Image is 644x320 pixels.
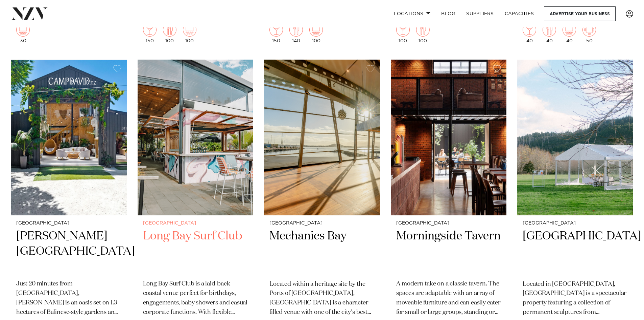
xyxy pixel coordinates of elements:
[416,23,430,43] div: 100
[309,23,323,37] img: theatre.png
[563,23,576,37] img: theatre.png
[269,280,375,318] p: Located within a heritage site by the Ports of [GEOGRAPHIC_DATA], [GEOGRAPHIC_DATA] is a characte...
[388,6,436,21] a: Locations
[16,279,121,317] p: Just 20 minutes from [GEOGRAPHIC_DATA], [PERSON_NAME] is an oasis set on 1.3 hectares of Balinese...
[289,23,303,43] div: 140
[183,23,196,37] img: theatre.png
[461,6,499,21] a: SUPPLIERS
[416,23,430,37] img: dining.png
[523,280,628,318] p: Located in [GEOGRAPHIC_DATA], [GEOGRAPHIC_DATA] is a spectacular property featuring a collection ...
[396,221,501,226] small: [GEOGRAPHIC_DATA]
[143,279,248,317] p: Long Bay Surf Club is a laid-back coastal venue perfect for birthdays, engagements, baby showers ...
[436,6,461,21] a: BLOG
[16,221,121,226] small: [GEOGRAPHIC_DATA]
[396,229,501,274] h2: Morningside Tavern
[499,6,540,21] a: Capacities
[309,23,323,43] div: 100
[289,23,303,37] img: dining.png
[143,23,157,37] img: cocktail.png
[582,23,596,43] div: 50
[269,23,283,43] div: 150
[563,23,576,43] div: 40
[523,23,536,43] div: 40
[16,23,30,43] div: 30
[543,23,556,43] div: 40
[269,221,375,226] small: [GEOGRAPHIC_DATA]
[396,23,410,37] img: cocktail.png
[163,23,176,43] div: 100
[11,7,48,20] img: nzv-logo.png
[582,23,596,37] img: meeting.png
[16,23,30,37] img: theatre.png
[183,23,196,43] div: 100
[523,229,628,274] h2: [GEOGRAPHIC_DATA]
[543,23,556,37] img: dining.png
[143,229,248,274] h2: Long Bay Surf Club
[396,23,410,43] div: 100
[143,23,157,43] div: 150
[269,229,375,274] h2: Mechanics Bay
[143,221,248,226] small: [GEOGRAPHIC_DATA]
[523,221,628,226] small: [GEOGRAPHIC_DATA]
[396,279,501,317] p: A modern take on a classic tavern. The spaces are adaptable with an array of moveable furniture a...
[269,23,283,37] img: cocktail.png
[163,23,176,37] img: dining.png
[544,6,616,21] a: Advertise your business
[16,229,121,274] h2: [PERSON_NAME][GEOGRAPHIC_DATA]
[523,23,536,37] img: cocktail.png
